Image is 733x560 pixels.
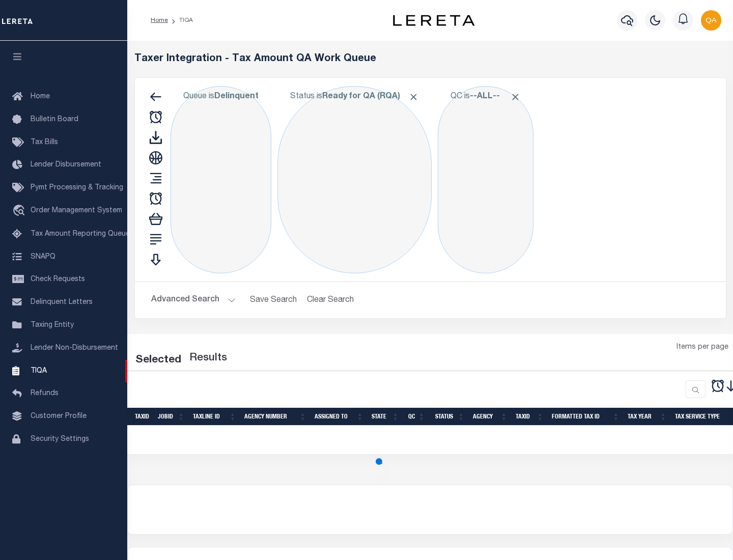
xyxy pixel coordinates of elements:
th: JobID [154,408,189,426]
span: Taxing Entity [31,322,74,329]
span: Tax Bills [31,139,58,146]
span: SNAPQ [31,253,55,260]
b: Delinquent [214,93,259,101]
b: --ALL-- [470,93,500,101]
div: Click to Edit [438,86,533,273]
th: Agency [469,408,512,426]
span: Click to Remove [408,92,419,102]
i: travel_explore [12,205,29,218]
span: Pymt Processing & Tracking [31,184,123,191]
span: Security Settings [31,436,89,443]
button: Clear Search [303,290,358,310]
th: State [368,408,403,426]
span: Lender Non-Disbursement [31,345,118,352]
span: Tax Amount Reporting Queue [31,231,130,238]
label: Results [189,350,227,367]
img: svg+xml;base64,PHN2ZyB4bWxucz0iaHR0cDovL3d3dy53My5vcmcvMjAwMC9zdmciIHBvaW50ZXItZXZlbnRzPSJub25lIi... [701,10,721,31]
span: Order Management System [31,207,122,214]
th: TaxID [512,408,548,426]
div: Click to Edit [277,86,432,273]
span: Home [31,93,50,100]
span: Customer Profile [31,413,87,420]
span: Delinquent Letters [31,299,93,306]
span: Items per page [676,342,728,353]
th: QC [403,408,429,426]
th: Status [429,408,469,426]
th: Assigned To [311,408,368,426]
span: Refunds [31,390,59,397]
span: Click to Remove [510,92,521,102]
div: Selected [135,352,181,369]
th: Agency Number [240,408,311,426]
span: Check Requests [31,276,85,283]
a: Home [151,17,168,23]
span: TIQA [31,367,47,374]
span: Lender Disbursement [31,161,101,169]
th: TaxLine ID [189,408,240,426]
button: Advanced Search [151,290,236,310]
h5: Taxer Integration - Tax Amount QA Work Queue [134,53,726,65]
th: Tax Year [624,408,671,426]
li: TIQA [168,16,193,25]
button: Save Search [244,290,303,310]
b: Ready for QA (RQA) [322,93,419,101]
div: Click to Edit [171,86,271,273]
th: TaxID [131,408,154,426]
span: Bulletin Board [31,116,78,123]
img: logo-dark.svg [393,15,474,26]
th: Formatted Tax ID [548,408,624,426]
